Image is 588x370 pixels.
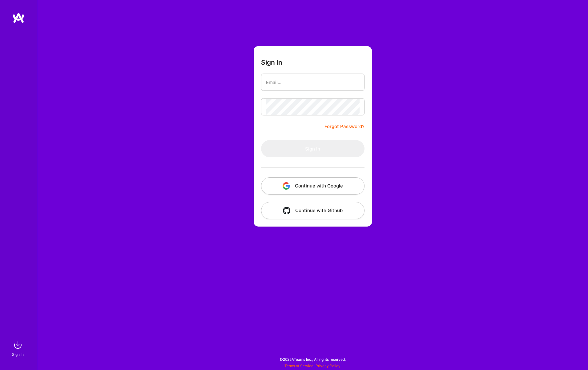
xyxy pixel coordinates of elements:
div: © 2025 ATeams Inc., All rights reserved. [37,352,588,367]
h3: Sign In [261,58,282,66]
img: icon [283,182,290,190]
a: Terms of Service [284,364,313,368]
button: Continue with Google [261,177,364,195]
button: Sign In [261,140,364,157]
div: Sign In [12,351,24,358]
button: Continue with Github [261,202,364,219]
a: Privacy Policy [316,364,340,368]
input: Email... [266,74,360,90]
img: icon [283,207,290,214]
span: | [284,364,340,368]
a: Forgot Password? [324,123,364,130]
a: sign inSign In [13,339,24,358]
img: logo [12,12,25,23]
img: sign in [12,339,24,351]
